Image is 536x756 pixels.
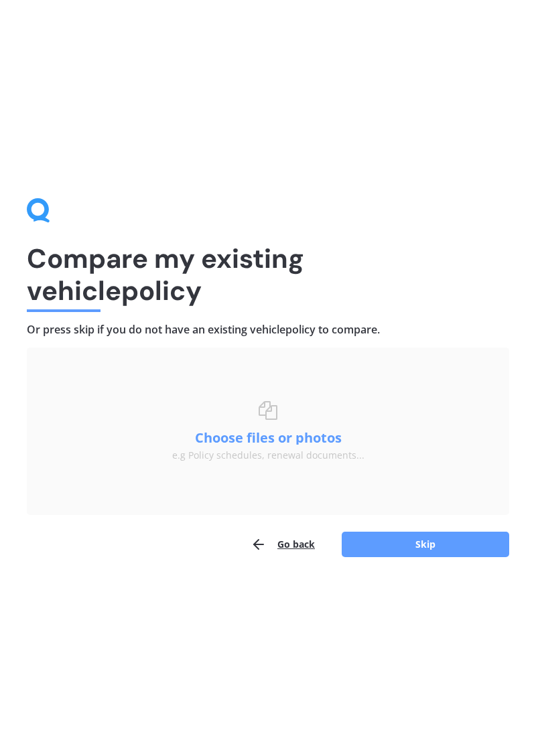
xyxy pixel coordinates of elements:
button: Choose files or photos [184,431,352,445]
button: Skip [342,532,509,557]
div: e.g Policy schedules, renewal documents... [172,450,364,461]
h4: Or press skip if you do not have an existing vehicle policy to compare. [27,323,509,337]
h1: Compare my existing vehicle policy [27,242,509,307]
button: Go back [251,531,315,558]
